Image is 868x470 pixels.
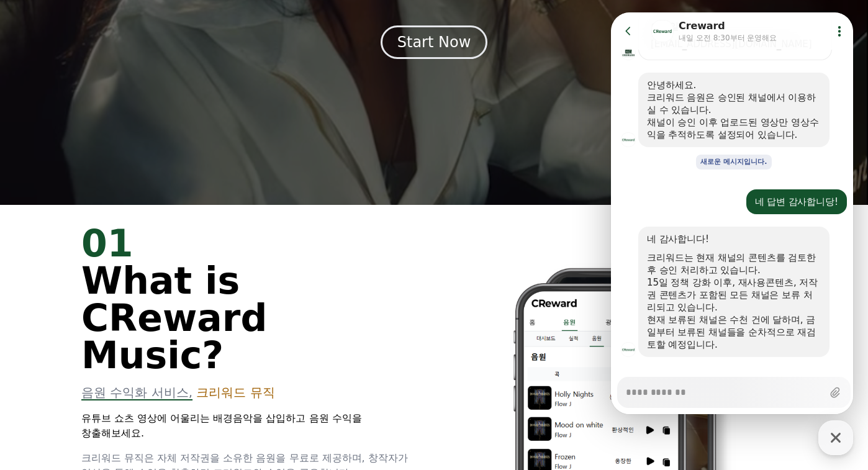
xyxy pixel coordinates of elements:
[611,12,853,414] iframe: Channel chat
[381,38,488,50] a: Start Now
[81,385,192,400] span: 음원 수익화 서비스,
[81,225,419,262] div: 01
[196,385,274,400] span: 크리워드 뮤직
[81,411,419,441] p: 유튜브 쇼츠 영상에 어울리는 배경음악을 삽입하고 음원 수익을 창출해보세요.
[381,25,488,59] button: Start Now
[397,32,471,52] div: Start Now
[81,259,267,377] span: What is CReward Music?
